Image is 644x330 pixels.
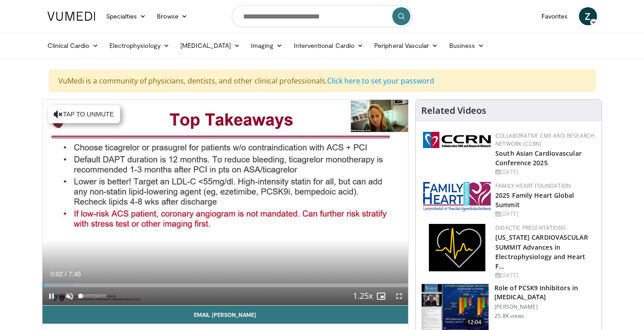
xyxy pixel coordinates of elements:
[372,287,390,305] button: Enable picture-in-picture mode
[495,182,571,190] a: Family Heart Foundation
[494,284,596,302] h3: Role of PCSK9 Inhibitors in [MEDICAL_DATA]
[51,270,63,278] span: 0:02
[423,182,491,212] img: 96363db5-6b1b-407f-974b-715268b29f70.jpeg.150x105_q85_autocrop_double_scale_upscale_version-0.2.jpg
[69,270,81,278] span: 7:45
[175,37,245,55] a: [MEDICAL_DATA]
[495,191,574,209] a: 2025 Family Heart Global Summit
[151,7,193,25] a: Browse
[464,318,485,327] span: 12:04
[47,12,95,21] img: VuMedi Logo
[81,294,107,297] div: Volume Level
[42,287,61,305] button: Pause
[288,37,369,55] a: Interventional Cardio
[48,105,120,123] button: Tap to unmute
[495,132,594,148] a: Collaborative CME and Research Network (CCRN)
[245,37,288,55] a: Imaging
[494,312,524,320] p: 25.8K views
[495,210,594,218] div: [DATE]
[494,303,596,311] p: [PERSON_NAME]
[579,7,597,25] a: Z
[495,168,594,176] div: [DATE]
[232,5,413,27] input: Search topics, interventions
[42,284,409,287] div: Progress Bar
[421,105,486,116] h4: Related Videos
[495,233,588,270] a: [US_STATE] CARDIOVASCULAR SUMMIT Advances in Electrophysiology and Heart F…
[65,270,67,278] span: /
[390,287,408,305] button: Fullscreen
[61,287,79,305] button: Unmute
[104,37,175,55] a: Electrophysiology
[423,132,491,148] img: a04ee3ba-8487-4636-b0fb-5e8d268f3737.png.150x105_q85_autocrop_double_scale_upscale_version-0.2.png
[42,37,104,55] a: Clinical Cardio
[444,37,490,55] a: Business
[536,7,573,25] a: Favorites
[327,76,434,86] a: Click here to set your password
[429,224,485,271] img: 1860aa7a-ba06-47e3-81a4-3dc728c2b4cf.png.150x105_q85_autocrop_double_scale_upscale_version-0.2.png
[495,224,594,232] div: Didactic Presentations
[42,306,409,324] a: Email [PERSON_NAME]
[101,7,152,25] a: Specialties
[495,149,582,167] a: South Asian Cardiovascular Conference 2025
[354,287,372,305] button: Playback Rate
[42,100,409,306] video-js: Video Player
[49,70,596,92] div: VuMedi is a community of physicians, dentists, and other clinical professionals.
[369,37,443,55] a: Peripheral Vascular
[495,271,594,279] div: [DATE]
